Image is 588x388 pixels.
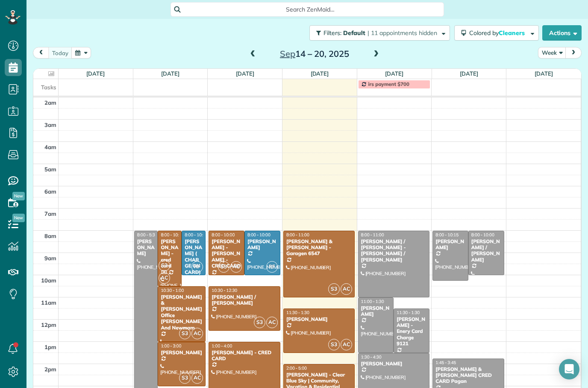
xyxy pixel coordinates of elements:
a: [DATE] [161,70,179,77]
span: S3 [328,283,340,295]
span: 2am [44,99,56,106]
span: 5am [44,166,56,173]
span: 1:30 - 4:30 [361,354,382,360]
span: 8:00 - 10:00 [212,232,235,238]
a: [DATE] [86,70,105,77]
span: 1:00 - 4:00 [212,343,232,349]
span: S3 [218,261,229,273]
button: Filters: Default | 11 appointments hidden [309,25,450,41]
span: 1pm [44,344,56,350]
span: Cleaners [499,29,526,37]
span: Default [343,29,366,37]
button: Actions [542,25,582,41]
span: 8:00 - 10:00 [247,232,270,238]
h2: 14 – 20, 2025 [261,49,368,59]
button: prev [33,47,49,59]
a: [DATE] [460,70,478,77]
div: [PERSON_NAME] [137,238,156,257]
span: 1:00 - 3:00 [161,343,181,349]
span: 7am [44,210,56,217]
span: 9am [44,255,56,262]
span: 11:30 - 1:30 [286,310,309,315]
div: [PERSON_NAME] - cred card [160,238,179,269]
span: 10am [41,277,56,284]
button: Week [538,47,566,59]
div: [PERSON_NAME] [286,316,352,322]
span: 8am [44,232,56,239]
span: 8:00 - 11:00 [286,232,309,238]
div: [PERSON_NAME] - Enery Card Charge 9121 [396,316,427,347]
span: AC [341,339,352,350]
a: Filters: Default | 11 appointments hidden [305,25,450,41]
div: [PERSON_NAME] / [PERSON_NAME] [211,294,277,306]
div: [PERSON_NAME] - CRED CARD [211,350,277,362]
div: [PERSON_NAME] [361,361,427,367]
span: AC [191,372,203,384]
div: [PERSON_NAME] & [PERSON_NAME] Office [PERSON_NAME] And Newmam [160,294,203,331]
div: [PERSON_NAME] & [PERSON_NAME] CRED CARD Pagan [435,366,501,385]
span: 3am [44,121,56,128]
span: 8:00 - 11:00 [361,232,384,238]
span: 6am [44,188,56,195]
span: S3 [328,339,340,350]
span: 8:00 - 5:30 [137,232,158,238]
span: 2pm [44,366,56,373]
span: irs payment $700 [368,81,409,87]
span: 8:00 - 10:00 [471,232,494,238]
span: S3 [159,260,170,271]
span: S3 [179,328,191,339]
span: AC [341,283,352,295]
span: | 11 appointments hidden [367,29,437,37]
div: [PERSON_NAME] [361,305,391,317]
span: 4am [44,144,56,150]
span: S3 [179,372,191,384]
span: AC [230,261,242,273]
span: New [12,214,25,222]
a: [DATE] [535,70,553,77]
span: Filters: [323,29,341,37]
span: 8:00 - 10:00 [185,232,208,238]
div: [PERSON_NAME] [435,238,466,251]
span: 8:00 - 10:15 [435,232,459,238]
span: 1:45 - 3:45 [435,360,456,365]
span: RF [266,261,278,273]
div: [PERSON_NAME] [247,238,278,251]
a: [DATE] [385,70,403,77]
span: RF [191,261,203,273]
span: 11:00 - 1:30 [361,299,384,304]
span: S3 [254,317,265,328]
div: [PERSON_NAME] & [PERSON_NAME] - Garagen 6547 [286,238,352,257]
span: 11am [41,299,56,306]
button: today [48,47,72,59]
a: [DATE] [311,70,329,77]
button: Colored byCleaners [454,25,539,41]
span: 10:30 - 12:30 [212,288,237,293]
span: AC [159,272,170,284]
span: Sep [280,48,295,59]
span: 11:30 - 1:30 [397,310,420,315]
span: 12pm [41,321,56,328]
span: 8:00 - 10:30 [161,232,184,238]
div: [PERSON_NAME] / [PERSON_NAME] - [PERSON_NAME] / [PERSON_NAME] [361,238,427,263]
div: Open Intercom Messenger [559,359,579,379]
span: 10:30 - 1:00 [161,288,184,293]
span: AC [266,317,278,328]
span: AC [191,328,203,339]
span: Colored by [469,29,528,37]
div: [PERSON_NAME] / [PERSON_NAME] [471,238,502,263]
span: 2:00 - 5:00 [286,365,307,371]
div: [PERSON_NAME] -[PERSON_NAME] - CRED CARD [211,238,242,269]
button: next [565,47,582,59]
a: [DATE] [236,70,254,77]
div: [PERSON_NAME] ( CHARGE ON CARD) [PERSON_NAME] [184,238,203,294]
span: New [12,192,25,200]
div: [PERSON_NAME] [160,350,203,356]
